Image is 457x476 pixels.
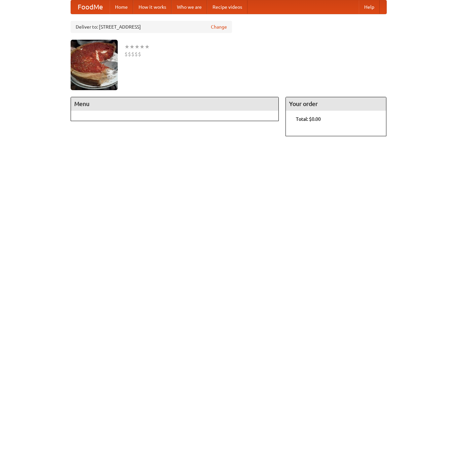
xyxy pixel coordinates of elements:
img: angular.jpg [71,40,118,90]
li: ★ [135,43,140,50]
a: FoodMe [71,0,110,14]
a: How it works [133,0,172,14]
a: Home [110,0,133,14]
a: Who we are [172,0,207,14]
li: $ [124,50,128,58]
b: Total: $0.00 [296,116,321,122]
li: ★ [145,43,150,50]
a: Help [359,0,380,14]
a: Recipe videos [207,0,247,14]
li: ★ [124,43,129,50]
h4: Menu [71,97,279,111]
li: $ [128,50,131,58]
a: Change [211,24,227,30]
h4: Your order [286,97,386,111]
li: ★ [129,43,135,50]
li: $ [131,50,135,58]
li: $ [138,50,141,58]
div: Deliver to: [STREET_ADDRESS] [71,21,232,33]
li: ★ [140,43,145,50]
li: $ [135,50,138,58]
